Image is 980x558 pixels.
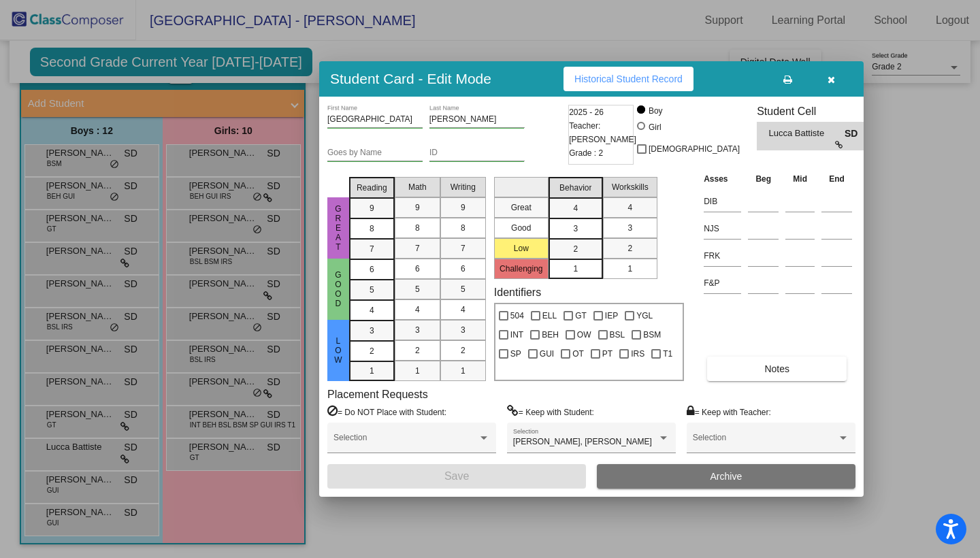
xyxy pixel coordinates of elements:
[408,181,427,193] span: Math
[370,304,374,316] span: 4
[610,327,625,343] span: BSL
[574,73,683,84] span: Historical Student Record
[461,324,465,336] span: 3
[704,218,741,239] input: assessment
[415,283,420,295] span: 5
[415,242,420,255] span: 7
[415,303,420,316] span: 4
[415,365,420,377] span: 1
[745,171,782,186] th: Beg
[415,263,420,275] span: 6
[569,105,604,119] span: 2025 - 26
[415,222,420,234] span: 8
[627,263,632,275] span: 1
[461,303,465,316] span: 4
[510,346,521,362] span: SP
[704,273,741,293] input: assessment
[818,171,855,186] th: End
[569,119,636,146] span: Teacher: [PERSON_NAME]
[597,464,855,489] button: Archive
[415,201,420,214] span: 9
[444,470,469,482] span: Save
[327,405,446,419] label: = Do NOT Place with Student:
[575,308,587,324] span: GT
[764,363,789,374] span: Notes
[370,284,374,296] span: 5
[332,270,344,308] span: Good
[710,471,742,482] span: Archive
[370,223,374,235] span: 8
[327,148,423,158] input: goes by name
[461,201,465,214] span: 9
[330,70,491,87] h3: Student Card - Edit Mode
[648,105,663,117] div: Boy
[507,405,594,419] label: = Keep with Student:
[631,346,644,362] span: IRS
[415,324,420,336] span: 3
[687,405,771,419] label: = Keep with Teacher:
[542,327,559,343] span: BEH
[494,286,541,299] label: Identifiers
[700,171,745,186] th: Asses
[451,181,476,193] span: Writing
[370,202,374,214] span: 9
[769,127,845,141] span: Lucca Battiste
[461,263,465,275] span: 6
[461,365,465,377] span: 1
[542,308,557,324] span: ELL
[357,182,387,194] span: Reading
[572,346,584,362] span: OT
[627,222,632,234] span: 3
[327,388,428,401] label: Placement Requests
[704,246,741,266] input: assessment
[370,243,374,255] span: 7
[332,336,344,365] span: Low
[643,327,661,343] span: BSM
[649,141,740,157] span: [DEMOGRAPHIC_DATA]
[415,344,420,357] span: 2
[513,437,652,446] span: [PERSON_NAME], [PERSON_NAME]
[602,346,612,362] span: PT
[757,105,875,118] h3: Student Cell
[612,181,649,193] span: Workskills
[563,67,693,91] button: Historical Student Record
[605,308,618,324] span: IEP
[559,182,591,194] span: Behavior
[510,308,524,324] span: 504
[370,263,374,276] span: 6
[573,263,578,275] span: 1
[461,242,465,255] span: 7
[332,204,344,252] span: Great
[461,344,465,357] span: 2
[510,327,523,343] span: INT
[370,365,374,377] span: 1
[370,345,374,357] span: 2
[573,243,578,255] span: 2
[636,308,653,324] span: YGL
[540,346,554,362] span: GUI
[782,171,818,186] th: Mid
[707,357,847,381] button: Notes
[370,325,374,337] span: 3
[648,121,661,133] div: Girl
[573,223,578,235] span: 3
[577,327,591,343] span: OW
[569,146,603,160] span: Grade : 2
[845,127,864,141] span: SD
[461,283,465,295] span: 5
[573,202,578,214] span: 4
[663,346,672,362] span: T1
[704,191,741,212] input: assessment
[461,222,465,234] span: 8
[627,201,632,214] span: 4
[627,242,632,255] span: 2
[327,464,586,489] button: Save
